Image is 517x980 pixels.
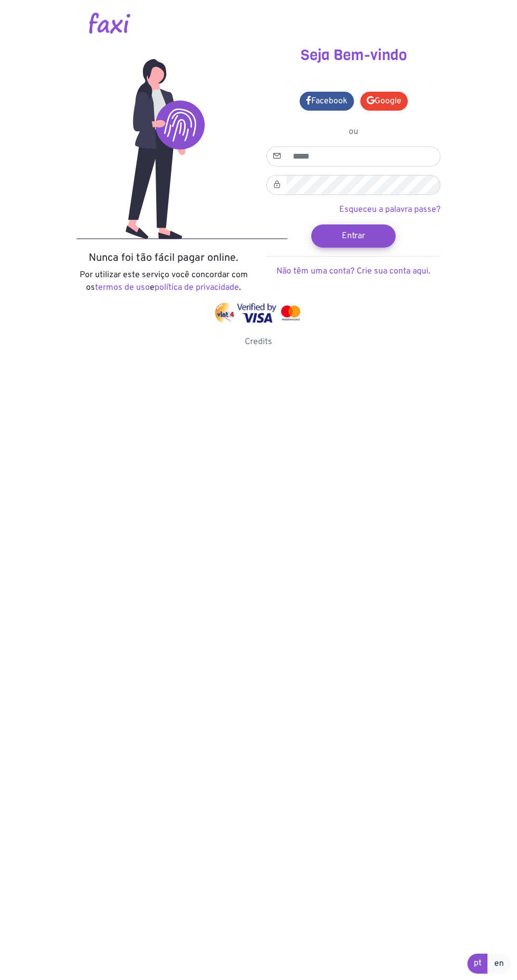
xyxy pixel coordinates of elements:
[467,954,488,974] a: pt
[276,266,430,277] a: Não têm uma conta? Crie sua conta aqui.
[76,269,251,294] p: Por utilizar este serviço você concordar com os e .
[214,303,235,323] img: vinti4
[95,282,150,293] a: termos de uso
[339,204,441,215] a: Esqueceu a palavra passe?
[237,303,276,323] img: visa
[360,92,408,111] a: Google
[487,954,511,974] a: en
[155,282,239,293] a: política de privacidade
[245,337,272,347] a: Credits
[311,224,396,248] button: Entrar
[76,252,251,264] h5: Nunca foi tão fácil pagar online.
[300,92,354,111] a: Facebook
[266,46,441,64] h3: Seja Bem-vindo
[266,125,441,138] p: ou
[279,303,303,323] img: mastercard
